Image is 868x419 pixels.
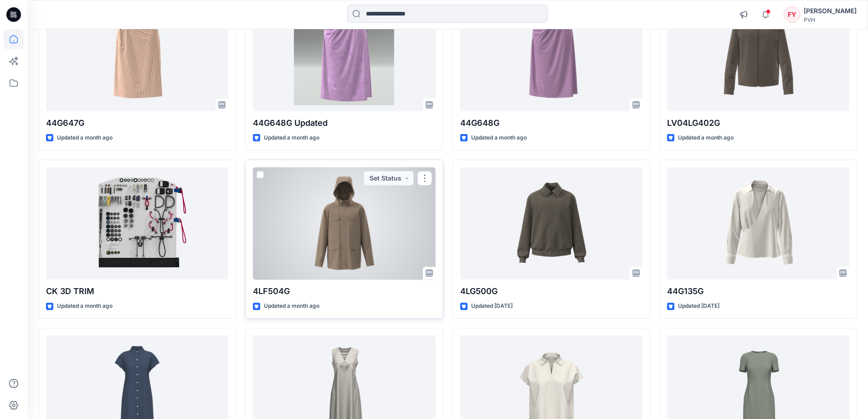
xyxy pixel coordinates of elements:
[784,6,800,23] div: FY
[678,301,719,311] p: Updated [DATE]
[264,133,319,143] p: Updated a month ago
[264,301,319,311] p: Updated a month ago
[667,117,849,129] p: LV04LG402G
[253,167,435,280] a: 4LF504G
[804,5,857,16] div: [PERSON_NAME]
[253,285,435,298] p: 4LF504G
[667,167,849,280] a: 44G135G
[46,117,228,129] p: 44G647G
[471,133,527,143] p: Updated a month ago
[460,117,642,129] p: 44G648G
[804,16,857,23] div: PVH
[57,301,113,311] p: Updated a month ago
[46,167,228,280] a: CK 3D TRIM
[460,167,642,280] a: 4LG500G
[678,133,734,143] p: Updated a month ago
[57,133,113,143] p: Updated a month ago
[667,285,849,298] p: 44G135G
[460,285,642,298] p: 4LG500G
[253,117,435,129] p: 44G648G Updated
[471,301,513,311] p: Updated [DATE]
[46,285,228,298] p: CK 3D TRIM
